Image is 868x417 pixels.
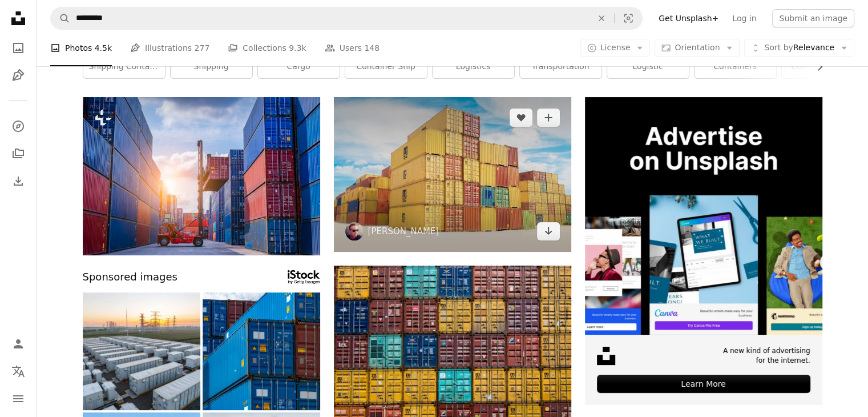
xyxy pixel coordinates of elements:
[585,97,822,335] img: file-1635990755334-4bfd90f37242image
[7,387,30,410] button: Menu
[675,43,720,52] span: Orientation
[600,43,631,52] span: License
[258,55,340,78] a: cargo
[7,37,30,59] a: Photos
[809,55,822,78] button: scroll list to the right
[50,7,643,30] form: Find visuals sitewide
[652,9,725,27] a: Get Unsplash+
[7,7,30,32] a: Home — Unsplash
[597,375,810,393] div: Learn More
[585,97,822,405] a: A new kind of advertisingfor the internet.Learn More
[782,55,863,78] a: container truck
[433,55,514,78] a: logistics
[7,170,30,193] a: Download History
[83,292,200,410] img: Energy storage power station at sunrise
[537,109,560,127] button: Add to Collection
[723,346,810,366] span: A new kind of advertising for the internet.
[334,169,571,179] a: assorted-color filed intermodal containers
[607,55,689,78] a: logistic
[7,64,30,87] a: Illustrations
[589,7,614,29] button: Clear
[325,30,380,66] a: Users 148
[364,42,380,54] span: 148
[345,55,427,78] a: container ship
[334,346,571,356] a: stack of cargo trailer
[334,97,571,252] img: assorted-color filed intermodal containers
[744,39,854,57] button: Sort byRelevance
[83,97,320,255] img: The logistics and transportation of Containers cargo shipping,loading by forklift truck business ...
[520,55,601,78] a: transportation
[537,222,560,240] a: Download
[510,109,532,127] button: Like
[83,55,165,78] a: shipping container
[83,269,177,286] span: Sponsored images
[772,9,854,27] button: Submit an image
[368,226,439,237] a: [PERSON_NAME]
[725,9,763,27] a: Log in
[195,42,210,54] span: 277
[203,292,320,410] img: Close-up blue and red logistic container. Cargo and shipping business. Container ship for import ...
[655,39,740,57] button: Orientation
[764,42,834,54] span: Relevance
[83,171,320,181] a: The logistics and transportation of Containers cargo shipping,loading by forklift truck business ...
[615,7,642,29] button: Visual search
[7,360,30,383] button: Language
[51,7,70,29] button: Search Unsplash
[580,39,651,57] button: License
[7,115,30,138] a: Explore
[764,43,793,52] span: Sort by
[7,332,30,355] a: Log in / Sign up
[695,55,776,78] a: containers
[345,222,364,240] img: Go to frank mckenna's profile
[289,42,306,54] span: 9.3k
[228,30,306,66] a: Collections 9.3k
[171,55,252,78] a: shipping
[597,347,615,365] img: file-1631678316303-ed18b8b5cb9cimage
[130,30,209,66] a: Illustrations 277
[7,142,30,165] a: Collections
